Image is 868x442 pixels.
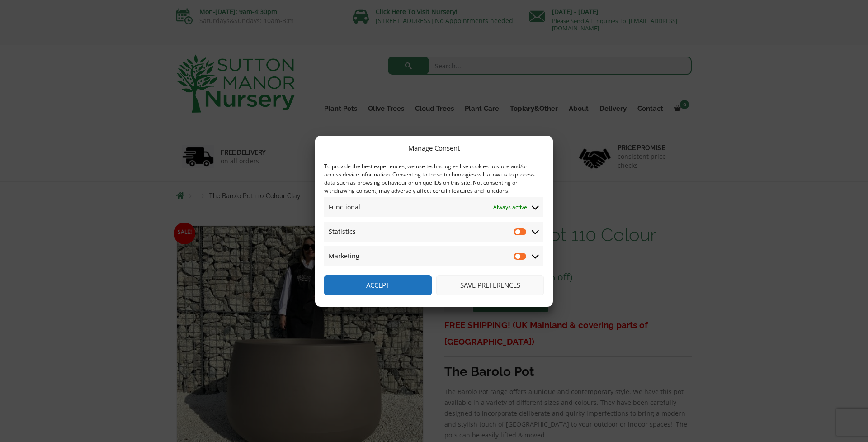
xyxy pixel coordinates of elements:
[329,251,359,261] span: Marketing
[408,143,460,153] div: Manage Consent
[324,222,543,242] summary: Statistics
[324,197,543,217] summary: Functional Always active
[324,275,432,295] button: Accept
[324,162,543,195] div: To provide the best experiences, we use technologies like cookies to store and/or access device i...
[324,246,543,266] summary: Marketing
[493,202,527,213] span: Always active
[436,275,544,295] button: Save preferences
[329,226,356,237] span: Statistics
[329,202,360,213] span: Functional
